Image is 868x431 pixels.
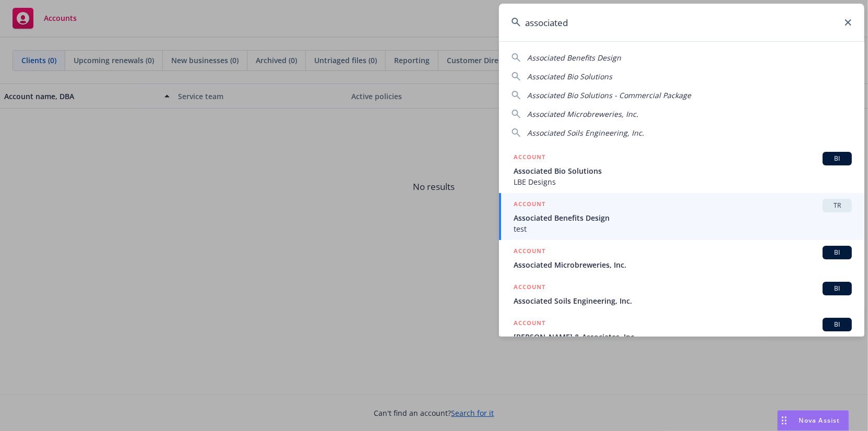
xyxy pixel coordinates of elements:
span: test [514,223,852,234]
span: Associated Bio Solutions [527,71,612,81]
span: Associated Soils Engineering, Inc. [514,295,852,306]
a: ACCOUNTBIAssociated Soils Engineering, Inc. [499,276,864,312]
span: Associated Soils Engineering, Inc. [527,128,644,138]
span: Associated Benefits Design [527,53,621,63]
a: ACCOUNTBIAssociated Microbreweries, Inc. [499,240,864,276]
span: BI [827,320,848,329]
a: ACCOUNTBIAssociated Bio SolutionsLBE Designs [499,146,864,193]
a: ACCOUNTBI[PERSON_NAME] & Associates, Inc. [499,312,864,359]
div: Drag to move [778,411,791,430]
span: BI [827,284,848,293]
span: LBE Designs [514,176,852,187]
h5: ACCOUNT [514,246,545,258]
span: Associated Bio Solutions [514,165,852,176]
span: Associated Microbreweries, Inc. [514,259,852,270]
span: BI [827,154,848,163]
span: Nova Assist [799,416,840,425]
span: Associated Benefits Design [514,212,852,223]
input: Search... [499,4,864,41]
h5: ACCOUNT [514,318,545,330]
h5: ACCOUNT [514,282,545,294]
span: TR [827,201,848,210]
span: BI [827,248,848,257]
span: Associated Bio Solutions - Commercial Package [527,90,691,100]
h5: ACCOUNT [514,199,545,211]
button: Nova Assist [777,410,849,431]
a: ACCOUNTTRAssociated Benefits Designtest [499,193,864,240]
span: [PERSON_NAME] & Associates, Inc. [514,331,852,342]
span: Associated Microbreweries, Inc. [527,109,638,119]
h5: ACCOUNT [514,152,545,164]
